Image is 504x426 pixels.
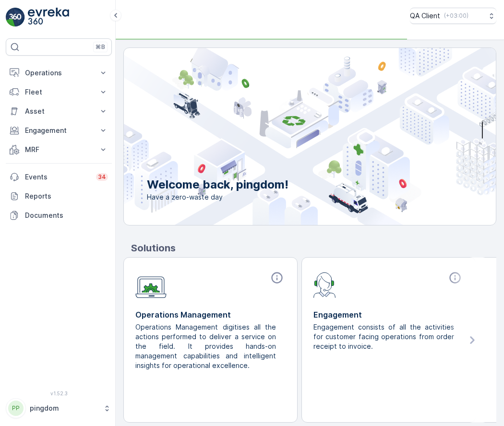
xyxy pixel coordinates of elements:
p: Engagement [313,309,464,320]
img: module-icon [135,271,167,298]
span: v 1.52.3 [6,390,112,396]
p: ⌘B [96,43,105,51]
p: Fleet [25,87,93,97]
a: Documents [6,206,112,225]
img: logo [6,8,25,27]
img: city illustration [81,48,496,225]
p: Documents [25,211,108,220]
img: module-icon [313,271,336,298]
p: Operations Management digitises all the actions performed to deliver a service on the field. It p... [135,322,278,370]
a: Events34 [6,167,112,187]
button: QA Client(+03:00) [410,8,496,24]
button: Engagement [6,121,112,140]
p: Asset [25,106,93,116]
button: PPpingdom [6,398,112,418]
div: PP [8,401,24,416]
p: Events [25,172,90,182]
button: Asset [6,102,112,121]
p: 34 [98,173,106,181]
button: Fleet [6,83,112,102]
p: Solutions [131,241,496,255]
p: Reports [25,191,108,201]
p: Operations Management [135,309,286,320]
p: Operations [25,68,93,78]
button: MRF [6,140,112,159]
p: Welcome back, pingdom! [147,177,288,192]
p: Engagement [25,126,93,135]
span: Have a zero-waste day [147,192,288,202]
a: Reports [6,187,112,206]
p: pingdom [30,403,98,413]
p: MRF [25,145,93,154]
img: logo_light-DOdMpM7g.png [28,8,69,27]
button: Operations [6,63,112,83]
p: ( +03:00 ) [444,12,468,20]
p: Engagement consists of all the activities for customer facing operations from order receipt to in... [313,322,456,351]
p: QA Client [410,11,440,21]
